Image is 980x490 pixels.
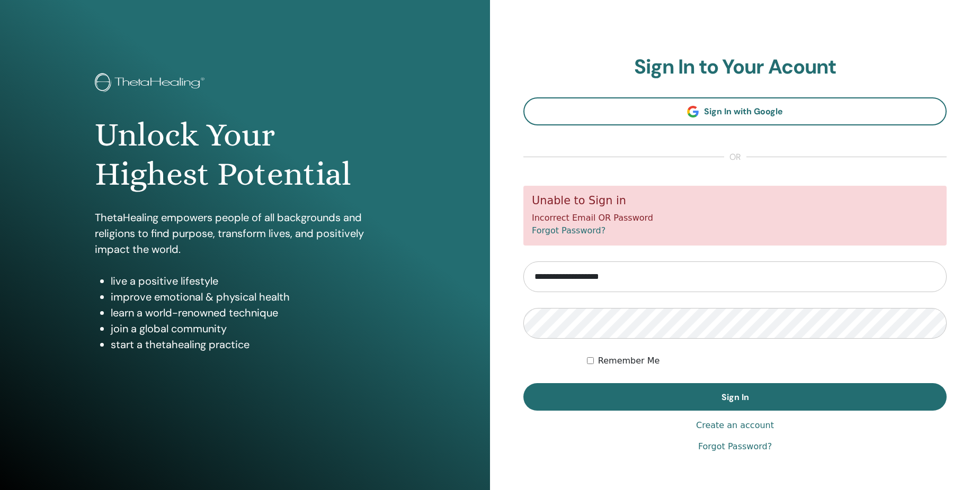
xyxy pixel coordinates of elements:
[532,194,626,207] font: Unable to Sign in
[95,115,395,194] h1: Unlock Your Highest Potential
[111,273,395,289] li: live a positive lifestyle
[598,355,660,367] label: Remember Me
[111,337,395,352] li: start a thetahealing practice
[111,321,395,337] li: join a global community
[698,440,772,453] a: Forgot Password?
[721,392,749,403] span: Sign In
[587,355,947,367] div: Keep me authenticated indefinitely or until I manually logout
[532,213,653,235] font: Incorrect Email OR Password
[523,383,947,411] button: Sign In
[95,210,395,257] p: ThetaHealing empowers people of all backgrounds and religions to find purpose, transform lives, a...
[523,55,947,79] h2: Sign In to Your Acount
[704,106,783,117] span: Sign In with Google
[696,419,774,432] a: Create an account
[111,289,395,305] li: improve emotional & physical health
[523,97,947,125] a: Sign In with Google
[532,225,605,235] a: Forgot Password?
[111,305,395,321] li: learn a world-renowned technique
[724,151,746,164] span: or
